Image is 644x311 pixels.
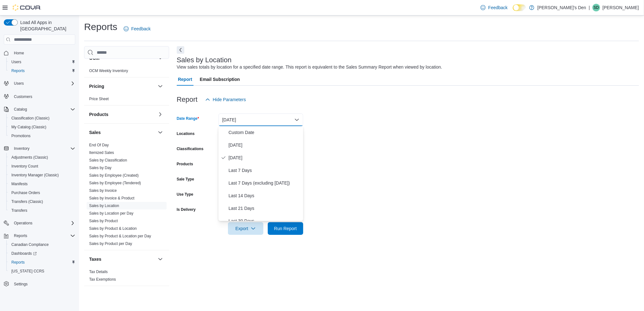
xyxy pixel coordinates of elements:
span: Sales by Location [89,203,119,208]
span: Run Report [274,225,297,232]
span: Inventory [11,145,75,152]
a: Sales by Day [89,166,112,170]
span: Last 30 Days [229,217,301,225]
button: Home [1,48,78,58]
button: Catalog [11,106,29,113]
span: Promotions [11,133,31,138]
img: Cova [13,4,41,11]
span: Catalog [11,106,75,113]
span: Customers [14,94,32,99]
span: Transfers [9,207,75,214]
span: Customers [11,92,75,100]
button: Sales [156,129,164,136]
span: Users [9,58,75,66]
span: Users [11,59,21,64]
p: [PERSON_NAME] [603,4,639,11]
button: Operations [11,219,35,227]
button: Run Report [268,222,303,235]
span: Catalog [14,107,27,112]
a: Sales by Product & Location [89,226,137,231]
button: Sales [89,129,155,136]
button: Reports [1,231,78,240]
a: Inventory Count [9,162,41,170]
button: Customers [1,92,78,101]
label: Sale Type [177,177,194,182]
span: Last 7 Days (excluding [DATE]) [229,179,301,187]
span: SD [594,4,599,11]
h1: Reports [84,21,117,33]
span: Last 14 Days [229,192,301,199]
span: Home [11,49,75,57]
a: Sales by Employee (Created) [89,173,139,178]
span: Last 21 Days [229,204,301,212]
a: Sales by Product per Day [89,241,132,246]
a: Tax Exemptions [89,277,116,282]
button: Reports [11,232,30,240]
a: Customers [11,93,35,101]
span: Sales by Invoice & Product [89,196,134,201]
span: Home [14,51,24,56]
span: Inventory Count [11,164,38,169]
span: Last 7 Days [229,167,301,174]
span: Adjustments (Classic) [9,154,75,161]
p: | [589,4,590,11]
a: Dashboards [9,250,39,257]
nav: Complex example [4,46,75,305]
div: Shawn Dang [592,4,600,11]
a: Classification (Classic) [9,114,52,122]
button: Settings [1,279,78,289]
a: Tax Details [89,270,108,274]
a: OCM Weekly Inventory [89,69,128,73]
a: End Of Day [89,143,109,147]
h3: Report [177,96,198,103]
span: Inventory Manager (Classic) [9,171,75,179]
a: Users [9,58,24,66]
span: Operations [11,219,75,227]
button: Export [228,222,263,235]
span: Reports [11,68,25,73]
a: Sales by Product [89,219,118,223]
button: Operations [1,219,78,228]
span: [US_STATE] CCRS [11,269,44,274]
span: Users [14,81,24,86]
button: [DATE] [218,113,303,126]
a: Canadian Compliance [9,241,51,248]
span: Sales by Invoice [89,188,117,193]
a: Feedback [121,22,153,35]
a: Dashboards [6,249,78,258]
span: Report [178,73,192,86]
span: Inventory [14,146,29,151]
h3: Pricing [89,83,104,89]
div: Pricing [84,95,169,105]
span: Reports [11,232,75,240]
button: Canadian Compliance [6,240,78,249]
a: Sales by Invoice [89,188,117,193]
span: Price Sheet [89,96,109,101]
button: Users [6,58,78,66]
label: Is Delivery [177,207,196,212]
div: Select listbox [218,126,303,221]
div: View sales totals by location for a specified date range. This report is equivalent to the Sales ... [177,64,442,70]
span: Operations [14,221,33,226]
span: Purchase Orders [9,189,75,197]
a: Price Sheet [89,97,109,101]
span: Reports [11,260,25,265]
a: Manifests [9,180,30,188]
a: Sales by Location [89,204,119,208]
a: Reports [9,67,27,75]
span: [DATE] [229,154,301,162]
button: Users [11,80,26,87]
div: Sales [84,141,169,250]
button: Manifests [6,180,78,188]
label: Products [177,162,193,167]
a: Home [11,49,27,57]
span: Hide Parameters [213,96,246,103]
a: My Catalog (Classic) [9,123,49,131]
button: Inventory Manager (Classic) [6,171,78,180]
h3: Sales by Location [177,56,232,64]
span: Email Subscription [200,73,240,86]
span: Adjustments (Classic) [11,155,48,160]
